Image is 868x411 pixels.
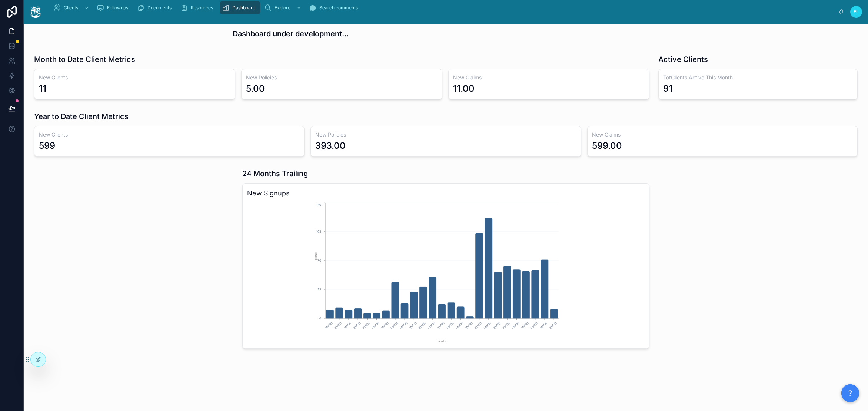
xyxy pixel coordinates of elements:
h1: Active Clients [658,54,708,65]
button: ? [841,384,859,402]
text: [DATE] [409,321,417,330]
text: [DATE] [483,321,492,330]
h3: New Policies [315,131,576,138]
text: [DATE] [418,321,426,330]
text: [DATE] [511,321,520,330]
tspan: 70 [317,259,321,262]
h3: New Claims [592,131,853,138]
tspan: 140 [316,203,321,207]
tspan: 0 [319,316,321,320]
text: [DATE] [492,321,501,330]
div: 11.00 [453,83,475,95]
h1: Month to Date Client Metrics [34,54,135,65]
text: [DATE] [390,321,398,330]
text: [DATE] [436,321,445,330]
span: Explore [275,5,290,11]
text: [DATE] [465,321,473,330]
h3: Dashboard under development... [233,28,659,39]
h3: New Signups [247,188,645,198]
text: [DATE] [380,321,389,330]
text: [DATE] [502,321,511,330]
text: [DATE] [539,321,548,330]
a: Resources [178,1,218,14]
text: [DATE] [474,321,482,330]
h3: New Clients [39,74,230,81]
text: [DATE] [455,321,464,330]
div: 393.00 [315,140,346,152]
h3: New Policies [246,74,438,81]
a: Documents [135,1,177,14]
text: [DATE] [427,321,436,330]
div: 599.00 [592,140,622,152]
div: 5.00 [246,83,265,95]
text: [DATE] [521,321,529,330]
h3: TotClients Active This Month [663,74,853,81]
text: [DATE] [343,321,352,330]
h3: New Claims [453,74,645,81]
text: [DATE] [446,321,454,330]
span: Documents [147,5,172,11]
span: Resources [191,5,213,11]
h3: New Clients [39,131,300,138]
tspan: 105 [316,230,321,233]
span: Clients [64,5,78,11]
div: 91 [663,83,672,95]
img: App logo [30,6,41,18]
span: Search comments [319,5,358,11]
div: 11 [39,83,46,95]
text: [DATE] [399,321,408,330]
a: Explore [262,1,305,14]
a: Dashboard [220,1,260,14]
text: [DATE] [371,321,380,330]
span: Followups [107,5,128,11]
tspan: 35 [317,287,321,291]
text: [DATE] [353,321,361,330]
text: [DATE] [362,321,370,330]
span: EL [854,9,859,15]
tspan: clients [314,252,317,260]
text: [DATE] [530,321,538,330]
a: Followups [94,1,133,14]
div: chart [247,201,645,344]
span: Dashboard [232,5,255,11]
tspan: months [438,339,446,343]
a: Search comments [307,1,363,14]
h1: 24 Months Trailing [242,168,308,179]
text: [DATE] [325,321,333,330]
a: Clients [51,1,93,14]
div: 599 [39,140,55,152]
h1: Year to Date Client Metrics [34,111,129,122]
text: [DATE] [549,321,557,330]
text: [DATE] [334,321,342,330]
